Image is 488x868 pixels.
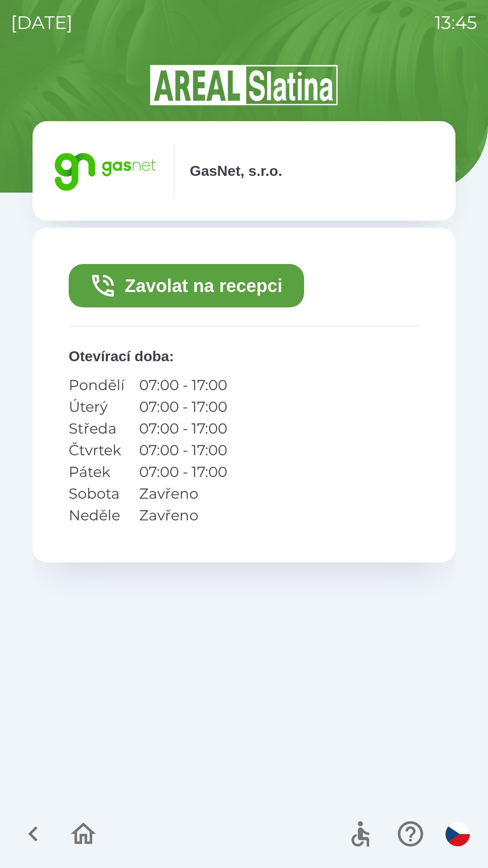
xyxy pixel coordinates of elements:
[11,9,73,36] p: [DATE]
[33,63,455,107] img: Logo
[190,160,282,182] p: GasNet, s.r.o.
[69,483,125,505] p: Sobota
[139,483,227,505] p: Zavřeno
[139,439,227,461] p: 07:00 - 17:00
[435,9,477,36] p: 13:45
[139,461,227,483] p: 07:00 - 17:00
[69,505,125,526] p: Neděle
[139,505,227,526] p: Zavřeno
[69,439,125,461] p: Čtvrtek
[139,418,227,439] p: 07:00 - 17:00
[69,264,304,307] button: Zavolat na recepci
[69,396,125,418] p: Úterý
[139,396,227,418] p: 07:00 - 17:00
[69,418,125,439] p: Středa
[69,461,125,483] p: Pátek
[446,822,470,846] img: cs flag
[69,374,125,396] p: Pondělí
[69,345,419,367] p: Otevírací doba :
[139,374,227,396] p: 07:00 - 17:00
[51,144,159,198] img: 95bd5263-4d84-4234-8c68-46e365c669f1.png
